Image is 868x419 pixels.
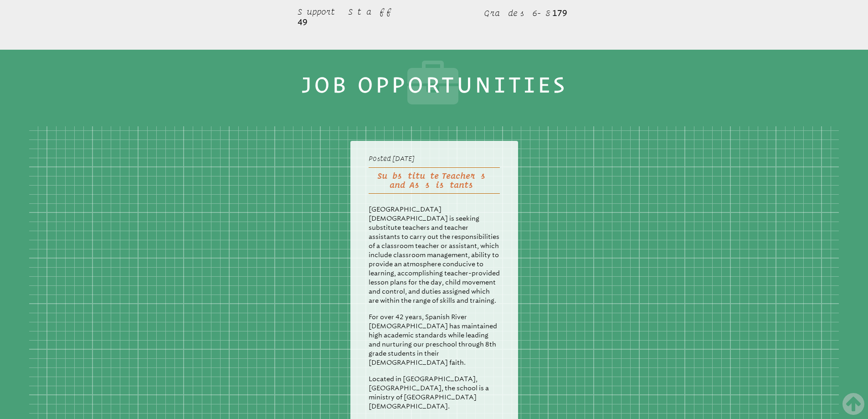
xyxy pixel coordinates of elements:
[298,7,393,16] span: Support Staff
[484,8,550,18] span: Grades 6-8
[369,312,500,367] p: For over 42 years, Spanish River [DEMOGRAPHIC_DATA] has maintained high academic standards while ...
[298,17,308,27] b: 49
[552,8,567,18] b: 179
[369,155,391,162] span: Posted
[200,79,668,112] h1: Job Opportunities
[369,205,500,305] p: [GEOGRAPHIC_DATA][DEMOGRAPHIC_DATA] is seeking substitute teachers and teacher assistants to carr...
[392,155,415,163] span: [DATE]
[369,374,500,411] p: Located in [GEOGRAPHIC_DATA], [GEOGRAPHIC_DATA], the school is a ministry of [GEOGRAPHIC_DATA][DE...
[369,167,500,194] h2: Substitute Teachers and Assistants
